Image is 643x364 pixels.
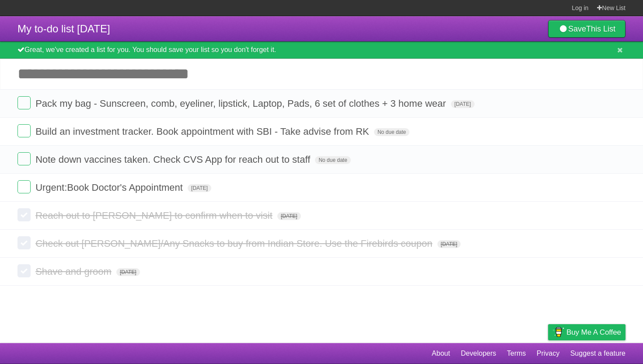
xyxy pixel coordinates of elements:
span: Check out [PERSON_NAME]/Any Snacks to buy from Indian Store. Use the Firebirds coupon [35,238,434,249]
span: No due date [315,156,350,164]
label: Done [17,264,31,277]
b: This List [586,24,615,33]
label: Done [17,208,31,221]
label: Done [17,124,31,137]
label: Done [17,236,31,249]
a: Buy me a coffee [548,324,626,340]
span: Note down vaccines taken. Check CVS App for reach out to staff [35,154,312,165]
span: My to-do list [DATE] [17,23,110,35]
label: Done [17,96,31,109]
span: [DATE] [451,100,475,108]
span: Shave and groom [35,266,114,277]
span: Pack my bag - Sunscreen, comb, eyeliner, lipstick, Laptop, Pads, 6 set of clothes + 3 home wear [35,98,448,109]
span: Build an investment tracker. Book appointment with SBI - Take advise from RK [35,126,371,137]
span: No due date [374,128,409,136]
a: About [432,345,450,362]
a: Terms [507,345,526,362]
span: [DATE] [188,184,211,192]
span: [DATE] [437,240,461,248]
span: [DATE] [277,212,301,220]
a: Developers [461,345,496,362]
a: Privacy [537,345,559,362]
a: SaveThis List [548,20,626,38]
span: Reach out to [PERSON_NAME] to confirm when to visit [35,210,275,221]
a: Suggest a feature [570,345,626,362]
span: Urgent:Book Doctor's Appointment [35,182,185,193]
img: Buy me a coffee [552,325,564,339]
span: Buy me a coffee [566,325,621,340]
label: Done [17,180,31,193]
label: Done [17,152,31,165]
span: [DATE] [116,268,140,276]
